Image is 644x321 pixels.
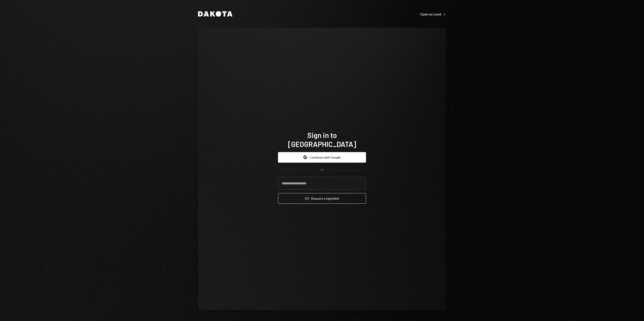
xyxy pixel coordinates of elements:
button: Continue with Google [278,152,366,163]
button: Request a signinlink [278,193,366,204]
a: Open account [420,11,446,16]
h1: Sign in to [GEOGRAPHIC_DATA] [278,131,366,148]
div: Open account [420,12,446,16]
div: OR [320,168,324,172]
